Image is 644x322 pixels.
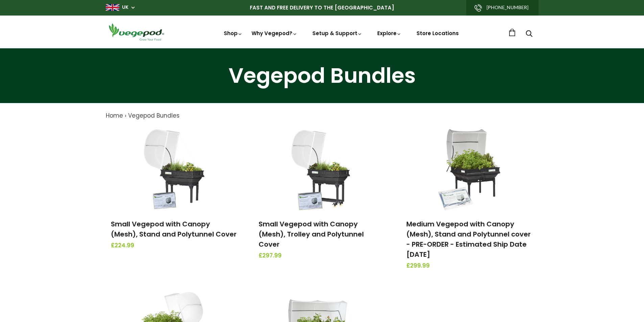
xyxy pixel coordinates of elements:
[128,112,180,120] a: Vegepod Bundles
[125,112,126,120] span: ›
[106,22,167,42] img: Vegepod
[259,219,364,249] a: Small Vegepod with Canopy (Mesh), Trolley and Polytunnel Cover
[259,251,385,260] span: £297.99
[111,241,238,250] span: £224.99
[377,30,402,37] a: Explore
[224,30,243,37] a: Shop
[111,219,237,239] a: Small Vegepod with Canopy (Mesh), Stand and Polytunnel Cover
[286,127,357,212] img: Small Vegepod with Canopy (Mesh), Trolley and Polytunnel Cover
[252,30,297,37] a: Why Vegepod?
[139,127,210,212] img: Small Vegepod with Canopy (Mesh), Stand and Polytunnel Cover
[312,30,362,37] a: Setup & Support
[106,112,123,120] a: Home
[106,4,119,11] img: gb_large.png
[8,65,636,86] h1: Vegepod Bundles
[122,4,128,11] a: UK
[526,31,532,38] a: Search
[416,30,459,37] a: Store Locations
[434,127,505,212] img: Medium Vegepod with Canopy (Mesh), Stand and Polytunnel cover - PRE-ORDER - Estimated Ship Date S...
[406,262,533,270] span: £299.99
[106,112,539,120] nav: breadcrumbs
[406,219,531,259] a: Medium Vegepod with Canopy (Mesh), Stand and Polytunnel cover - PRE-ORDER - Estimated Ship Date [...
